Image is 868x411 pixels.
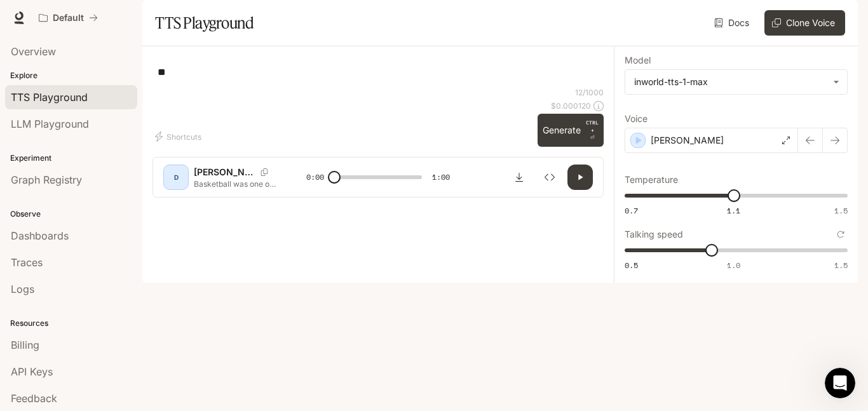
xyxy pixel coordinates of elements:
span: 1.5 [834,205,848,216]
p: CTRL + [586,119,599,134]
p: [PERSON_NAME] [194,166,255,179]
button: Clone Voice [764,10,845,36]
button: Shortcuts [153,126,207,147]
p: Voice [625,114,648,123]
p: Basketball was one of the most popular sports in the 1990s and it originated in [DATE] by a man n... [194,179,276,189]
p: Default [53,13,84,24]
p: Temperature [625,175,678,184]
p: [PERSON_NAME] [651,134,724,147]
button: Inspect [537,165,562,190]
p: Talking speed [625,230,683,239]
div: D [166,167,186,187]
span: 1:00 [432,171,450,184]
button: All workspaces [33,5,104,30]
span: 0.5 [625,260,638,271]
div: inworld-tts-1-max [634,76,827,88]
span: 1.0 [727,260,740,271]
p: 12 / 1000 [575,87,604,98]
a: Docs [712,10,754,36]
span: 0:00 [306,171,324,184]
button: Reset to default [834,227,848,241]
button: GenerateCTRL +⏎ [538,114,604,147]
h1: TTS Playground [155,10,254,36]
iframe: Intercom live chat [825,368,855,398]
button: Download audio [506,165,532,190]
p: ⏎ [586,119,599,142]
p: Model [625,56,651,65]
div: inworld-tts-1-max [625,70,847,94]
button: Copy Voice ID [255,168,273,176]
span: 0.7 [625,205,638,216]
p: $ 0.000120 [551,100,591,111]
span: 1.1 [727,205,740,216]
span: 1.5 [834,260,848,271]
